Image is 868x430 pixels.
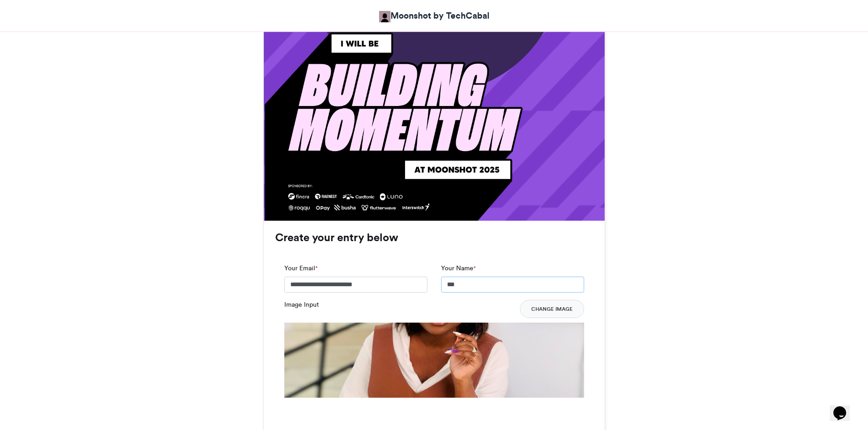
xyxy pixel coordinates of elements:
[265,32,523,230] img: 1758644270.518-78e85bca2c0bcac1f7470696c95d860e6e11da4a.png
[284,263,318,273] label: Your Email
[830,394,859,421] iframe: chat widget
[379,11,390,22] img: Moonshot by TechCabal
[284,300,319,309] label: Image Input
[275,232,593,243] h3: Create your entry below
[379,9,489,22] a: Moonshot by TechCabal
[441,263,476,273] label: Your Name
[520,300,584,318] button: Change Image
